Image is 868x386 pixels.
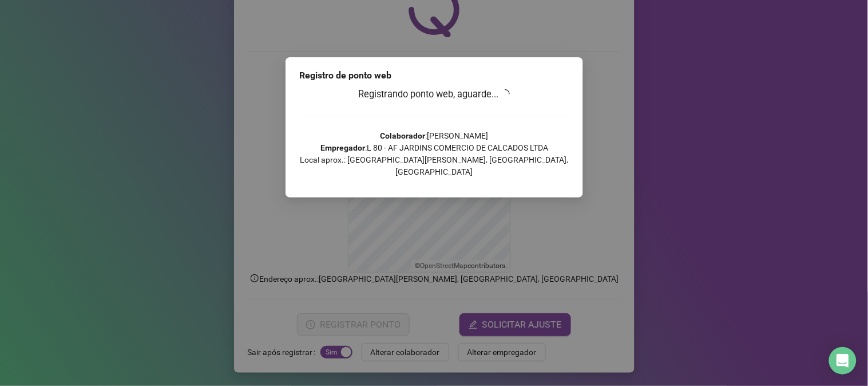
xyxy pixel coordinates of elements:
[299,69,569,82] div: Registro de ponto web
[320,143,365,152] strong: Empregador
[299,87,569,102] h3: Registrando ponto web, aguarde...
[501,89,510,99] span: loading
[299,130,569,178] p: : [PERSON_NAME] : L 80 - AF JARDINS COMERCIO DE CALCADOS LTDA Local aprox.: [GEOGRAPHIC_DATA][PER...
[829,347,857,375] div: Open Intercom Messenger
[380,131,425,140] strong: Colaborador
